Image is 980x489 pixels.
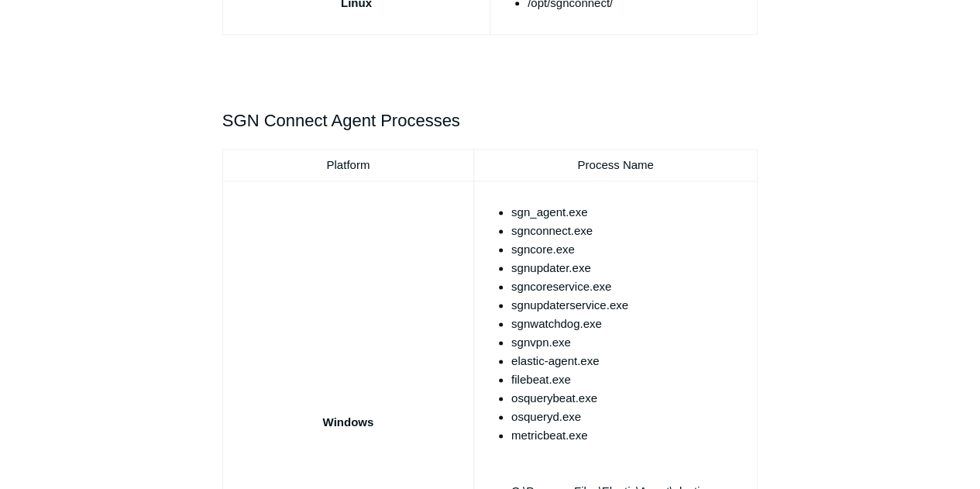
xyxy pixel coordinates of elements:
li: sgnconnect.exe [511,222,751,240]
li: sgn_agent.exe [511,203,751,222]
td: Process Name [473,149,757,181]
li: sgnvpn.exe [511,333,751,352]
li: osquerybeat.exe [511,389,751,408]
li: sgncore.exe [511,240,751,259]
li: osqueryd.exe [511,408,751,426]
li: sgnupdater.exe [511,259,751,277]
li: metricbeat.exe [511,426,751,482]
strong: Windows [323,415,374,429]
td: Platform [222,149,473,181]
li: sgnupdaterservice.exe [511,296,751,315]
li: sgnwatchdog.exe [511,315,751,333]
li: elastic-agent.exe [511,352,751,370]
li: filebeat.exe [511,370,751,389]
li: sgncoreservice.exe [511,277,751,296]
h2: SGN Connect Agent Processes [222,107,758,134]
